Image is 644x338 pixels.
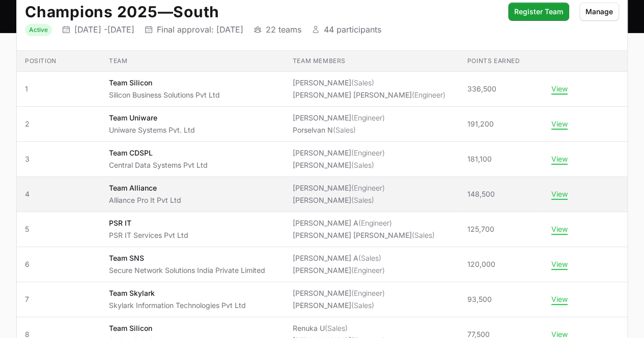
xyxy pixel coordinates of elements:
button: View [551,260,568,269]
span: 3 [25,154,93,164]
li: [PERSON_NAME] [293,160,385,170]
span: (Sales) [358,254,381,262]
p: Alliance Pro It Pvt Ltd [109,195,181,205]
li: [PERSON_NAME] [293,288,385,298]
span: (Engineer) [358,219,392,227]
th: Points earned [459,51,543,72]
li: [PERSON_NAME] [293,148,385,158]
li: [PERSON_NAME] [293,195,385,205]
p: 22 teams [266,24,301,35]
span: Manage [585,6,613,18]
li: [PERSON_NAME] [293,78,445,88]
p: 44 participants [324,24,381,35]
span: (Sales) [325,324,348,332]
p: Uniware Systems Pvt. Ltd [109,125,195,135]
span: (Sales) [351,161,374,169]
li: [PERSON_NAME] [PERSON_NAME] [293,90,445,100]
button: View [551,155,568,164]
p: Skylark Information Technologies Pvt Ltd [109,300,246,311]
span: 181,100 [467,154,492,164]
th: Team [101,51,284,72]
span: 93,500 [467,294,492,304]
button: Register Team [508,3,569,21]
span: 1 [25,84,93,94]
p: [DATE] - [DATE] [74,24,134,35]
li: Renuka U [293,323,385,333]
li: [PERSON_NAME] [293,113,385,123]
span: 4 [25,189,93,199]
span: (Engineer) [412,90,445,99]
li: Porselvan N [293,125,385,135]
span: 7 [25,294,93,304]
li: [PERSON_NAME] [293,183,385,193]
span: (Engineer) [351,113,385,122]
li: [PERSON_NAME] A [293,253,385,263]
span: (Engineer) [351,148,385,157]
span: 336,500 [467,84,496,94]
span: (Sales) [333,126,356,134]
h2: Champions 2025 South [25,3,498,21]
span: 148,500 [467,189,495,199]
span: 5 [25,224,93,234]
button: View [551,119,568,129]
span: (Sales) [351,196,374,204]
p: Final approval: [DATE] [157,24,243,35]
span: 191,200 [467,119,494,129]
p: Team Alliance [109,183,181,193]
p: PSR IT [109,218,188,228]
li: [PERSON_NAME] [293,265,385,275]
p: Team Uniware [109,113,195,123]
span: (Sales) [351,301,374,310]
li: [PERSON_NAME] [293,300,385,311]
span: 125,700 [467,224,494,234]
button: View [551,295,568,304]
p: Team Silicon [109,78,220,88]
p: Central Data Systems Pvt Ltd [109,160,208,170]
span: — [158,3,174,21]
span: Register Team [514,6,563,18]
li: [PERSON_NAME] A [293,218,435,228]
span: 6 [25,259,93,269]
span: 2 [25,119,93,129]
th: Position [17,51,101,72]
p: Team CDSPL [109,148,208,158]
p: Team SNS [109,253,265,263]
span: 120,000 [467,259,495,269]
span: (Engineer) [351,289,385,297]
button: View [551,225,568,234]
p: PSR IT Services Pvt Ltd [109,230,188,240]
span: (Engineer) [351,183,385,192]
p: Team Silicon [109,323,163,333]
button: Manage [579,3,619,21]
p: Silicon Business Solutions Pvt Ltd [109,90,220,100]
li: [PERSON_NAME] [PERSON_NAME] [293,230,435,240]
button: View [551,84,568,94]
span: (Sales) [412,231,435,239]
p: Secure Network Solutions India Private Limited [109,265,265,275]
th: Team members [285,51,459,72]
span: (Engineer) [351,266,385,274]
span: (Sales) [351,78,374,87]
button: View [551,190,568,199]
p: Team Skylark [109,288,246,298]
